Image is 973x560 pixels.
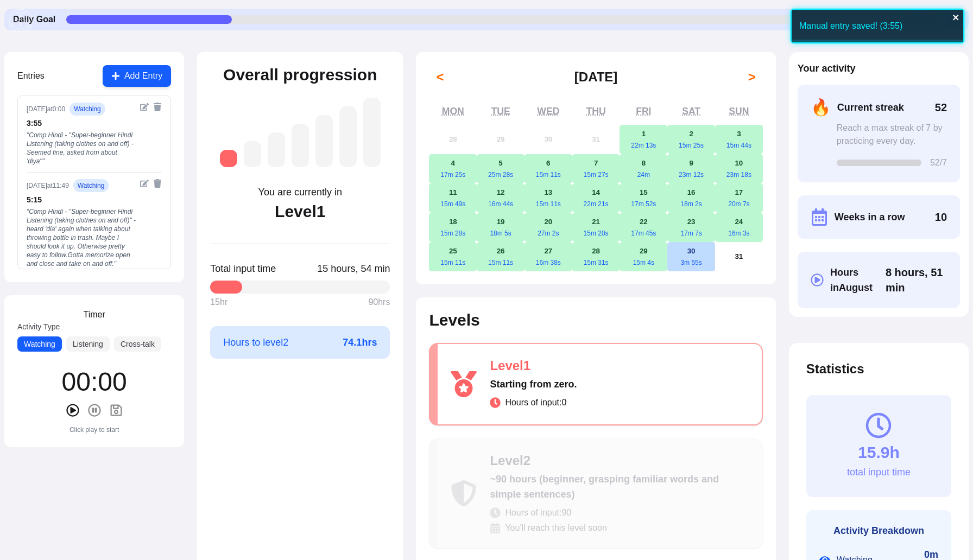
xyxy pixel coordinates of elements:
[477,125,525,154] button: July 29, 2025
[275,202,325,221] div: Level 1
[667,183,715,213] button: August 16, 202518m 2s
[572,242,620,271] button: August 28, 202515m 31s
[429,170,477,179] div: 17m 25s
[667,242,715,271] button: August 30, 20253m 55s
[667,200,715,208] div: 18m 2s
[244,141,261,167] div: Level 2: ~90 hours (beginner, grasping familiar words and simple sentences)
[735,188,743,196] abbr: August 17, 2025
[667,125,715,154] button: August 2, 202515m 25s
[525,154,572,183] button: August 6, 202515m 11s
[497,188,505,196] abbr: August 12, 2025
[667,258,715,267] div: 3m 55s
[620,170,667,179] div: 24m
[640,218,648,226] abbr: August 22, 2025
[830,265,886,295] span: Hours in August
[525,242,572,271] button: August 27, 202516m 38s
[429,258,477,267] div: 15m 11s
[449,218,457,226] abbr: August 18, 2025
[27,194,136,205] div: 5 : 15
[791,9,964,43] div: Manual entry saved! (3:55)
[640,188,648,196] abbr: August 15, 2025
[505,396,566,409] span: Hours of input: 0
[667,141,715,150] div: 15m 25s
[537,106,559,117] abbr: Wednesday
[103,65,171,87] button: Add Entry
[689,159,693,167] abbr: August 9, 2025
[153,103,162,111] button: Delete entry
[429,154,477,183] button: August 4, 202517m 25s
[847,464,911,480] div: total input time
[292,124,309,167] div: Level 4: ~525 hours (intermediate, understanding more complex conversations)
[935,209,947,225] span: 10
[17,69,45,82] h3: Entries
[429,183,477,213] button: August 11, 202515m 49s
[477,229,525,238] div: 18m 5s
[491,106,510,117] abbr: Tuesday
[715,183,763,213] button: August 17, 202520m 7s
[592,218,600,226] abbr: August 21, 2025
[368,296,390,309] span: 90 hrs
[930,156,947,169] span: 52 /7
[687,188,696,196] abbr: August 16, 2025
[83,308,105,321] h3: Timer
[490,452,749,469] div: Level 2
[140,103,149,111] button: Edit entry
[477,242,525,271] button: August 26, 202515m 11s
[153,179,162,188] button: Delete entry
[715,200,763,208] div: 20m 7s
[429,242,477,271] button: August 25, 202515m 11s
[620,125,667,154] button: August 1, 202522m 13s
[525,125,572,154] button: July 30, 2025
[667,213,715,242] button: August 23, 202517m 7s
[477,213,525,242] button: August 19, 202518m 5s
[620,242,667,271] button: August 29, 202515m 4s
[715,125,763,154] button: August 3, 202515m 44s
[806,360,951,378] h2: Statistics
[27,118,136,129] div: 3 : 55
[715,229,763,238] div: 16m 3s
[140,179,149,188] button: Edit entry
[687,247,696,255] abbr: August 30, 2025
[741,66,763,88] button: >
[525,229,572,238] div: 27m 2s
[114,336,161,352] button: Cross-talk
[27,181,69,190] div: [DATE] at 11:49
[27,131,136,166] div: " Comp Hindi - "Super-beginner Hindi Listening (taking clothes on and off) - Seemed fine, asked f...
[620,258,667,267] div: 15m 4s
[586,106,606,117] abbr: Thursday
[505,506,571,519] span: Hours of input: 90
[715,154,763,183] button: August 10, 202523m 18s
[490,472,749,502] div: ~90 hours (beginner, grasping familiar words and simple sentences)
[490,377,748,392] div: Starting from zero.
[429,213,477,242] button: August 18, 202515m 28s
[498,159,502,167] abbr: August 5, 2025
[572,229,620,238] div: 15m 20s
[620,213,667,242] button: August 22, 202517m 45s
[642,159,646,167] abbr: August 8, 2025
[667,154,715,183] button: August 9, 202523m 12s
[715,242,763,271] button: August 31, 2025
[544,188,552,196] abbr: August 13, 2025
[477,183,525,213] button: August 12, 202516m 44s
[429,200,477,208] div: 15m 49s
[343,335,377,350] span: 74.1 hrs
[317,261,390,276] span: Click to toggle between decimal and time format
[592,247,600,255] abbr: August 28, 2025
[525,200,572,208] div: 15m 11s
[505,521,606,534] span: You'll reach this level soon
[525,258,572,267] div: 16m 38s
[429,66,451,88] button: <
[69,103,105,116] span: watching
[477,200,525,208] div: 16m 44s
[935,100,947,115] span: 52
[27,207,136,268] div: " Comp Hindi - "Super-beginner Hindi Listening (taking clothes on and off)" - heard 'dia' again w...
[858,443,900,462] div: 15.9h
[592,188,600,196] abbr: August 14, 2025
[315,115,333,167] div: Level 5: ~1,050 hours (high intermediate, understanding most everyday content)
[544,218,552,226] abbr: August 20, 2025
[689,130,693,138] abbr: August 2, 2025
[544,247,552,255] abbr: August 27, 2025
[477,258,525,267] div: 15m 11s
[837,122,947,148] div: Reach a max streak of 7 by practicing every day.
[620,154,667,183] button: August 8, 202524m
